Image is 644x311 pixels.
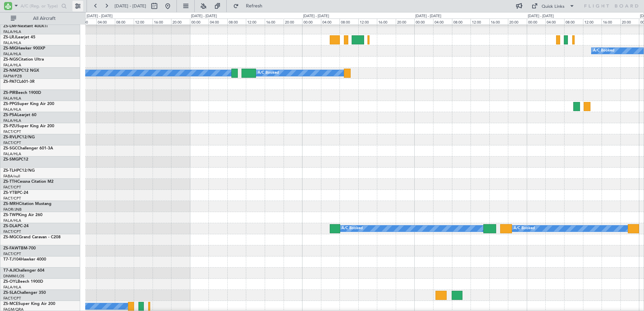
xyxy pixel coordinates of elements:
a: FACT/CPT [3,196,21,201]
span: ZS-PZU [3,124,17,128]
span: ZS-TWP [3,213,18,217]
span: ZS-MGC [3,235,19,239]
a: FALA/HLA [3,96,21,101]
div: [DATE] - [DATE] [191,13,217,19]
a: ZS-OYLBeech 1900D [3,280,43,284]
div: 20:00 [620,19,639,25]
div: 00:00 [414,19,433,25]
a: ZS-DLAPC-24 [3,224,29,228]
a: T7-TJ104Hawker 4000 [3,257,46,262]
span: T7-AJI [3,269,15,273]
span: [DATE] - [DATE] [115,3,146,9]
div: 08:00 [564,19,583,25]
span: ZS-PAT [3,80,17,84]
div: A/C Booked [258,68,279,78]
a: FALA/HLA [3,285,21,290]
div: 04:00 [321,19,340,25]
span: ZS-PIR [3,91,15,95]
div: 08:00 [452,19,471,25]
div: 20:00 [284,19,302,25]
a: ZS-TTHCessna Citation M2 [3,180,54,184]
a: FACT/CPT [3,296,21,301]
span: ZS-PSA [3,113,17,117]
span: ZS-TTH [3,180,17,184]
div: A/C Booked [342,223,363,234]
a: ZS-TLHPC12/NG [3,169,35,173]
div: 04:00 [433,19,452,25]
a: FABA/null [3,174,20,179]
span: ZS-OYL [3,280,18,284]
a: FALA/HLA [3,107,21,112]
a: ZS-LMFNextant 400XTi [3,24,47,28]
a: ZS-SGCChallenger 601-3A [3,146,53,150]
span: ZS-FAW [3,246,19,250]
div: 20:00 [508,19,527,25]
div: 08:00 [227,19,246,25]
a: ZS-SMGPC12 [3,158,28,162]
div: 00:00 [77,19,96,25]
button: Quick Links [528,1,578,11]
span: ZS-YTB [3,191,17,195]
span: ZS-DLA [3,224,18,228]
span: ZS-NGS [3,58,18,62]
a: FAOR/JNB [3,207,22,212]
a: ZS-MRHCitation Mustang [3,202,52,206]
span: ZS-RVL [3,135,17,139]
span: ZS-PPG [3,102,17,106]
a: FACT/CPT [3,251,21,256]
a: FALA/HLA [3,151,21,157]
div: 08:00 [340,19,358,25]
a: ZS-PSALearjet 60 [3,113,36,117]
div: 12:00 [358,19,377,25]
div: 08:00 [115,19,134,25]
div: [DATE] - [DATE] [415,13,441,19]
a: FACT/CPT [3,140,21,145]
a: DNMM/LOS [3,274,24,279]
div: 00:00 [302,19,321,25]
span: ZS-NMZ [3,69,19,73]
span: ZS-SLA [3,291,17,295]
a: ZS-SLAChallenger 350 [3,291,46,295]
div: [DATE] - [DATE] [528,13,554,19]
div: 04:00 [545,19,564,25]
span: ZS-LRJ [3,35,16,39]
div: 04:00 [96,19,115,25]
div: 16:00 [489,19,508,25]
a: T7-AJIChallenger 604 [3,269,44,273]
div: 16:00 [377,19,396,25]
div: [DATE] - [DATE] [303,13,329,19]
a: FACT/CPT [3,185,21,190]
div: 00:00 [527,19,546,25]
a: FALA/HLA [3,218,21,223]
a: FALA/HLA [3,118,21,123]
div: 20:00 [171,19,190,25]
span: ZS-SMG [3,158,19,162]
div: 16:00 [153,19,171,25]
a: ZS-PZUSuper King Air 200 [3,124,54,128]
a: ZS-PATCL601-3R [3,80,35,84]
a: ZS-PIRBeech 1900D [3,91,41,95]
a: ZS-PPGSuper King Air 200 [3,102,54,106]
input: A/C (Reg. or Type) [21,1,59,11]
button: Refresh [230,1,270,11]
a: FALA/HLA [3,40,21,45]
span: All Aircraft [18,16,71,21]
span: ZS-LMF [3,24,18,28]
div: 16:00 [602,19,620,25]
a: ZS-MGCGrand Caravan - C208 [3,235,61,239]
button: All Aircraft [7,13,73,24]
a: FALA/HLA [3,63,21,68]
div: 16:00 [265,19,284,25]
span: ZS-TLH [3,169,17,173]
a: FAPM/PZB [3,74,22,79]
div: 12:00 [583,19,602,25]
div: 04:00 [208,19,227,25]
span: T7-TJ104 [3,257,21,262]
a: ZS-NMZPC12 NGX [3,69,39,73]
div: 20:00 [396,19,415,25]
div: 12:00 [471,19,489,25]
a: FACT/CPT [3,129,21,134]
a: ZS-MIGHawker 900XP [3,46,45,50]
div: Quick Links [542,3,565,10]
div: [DATE] - [DATE] [87,13,112,19]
